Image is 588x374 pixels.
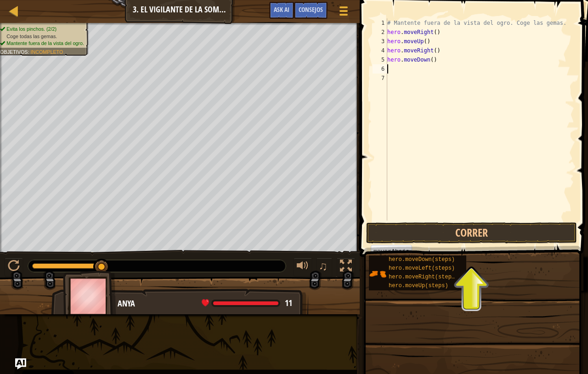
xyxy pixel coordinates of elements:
[6,34,57,39] span: Coge todas las gemas.
[318,259,328,273] span: ♫
[389,274,458,280] span: hero.moveRight(steps)
[30,49,63,55] span: Incompleto
[6,40,84,46] span: Mantente fuera de la vista del ogro.
[389,283,448,289] span: hero.moveUp(steps)
[28,49,30,55] span: :
[63,271,116,322] img: thang_avatar_frame.png
[337,258,355,277] button: Alterna pantalla completa.
[118,298,299,310] div: Anya
[366,222,577,244] button: Correr
[299,5,323,14] span: Consejos
[15,358,26,369] button: Ask AI
[369,265,386,283] img: portrait.png
[269,2,294,19] button: Ask AI
[373,55,387,64] div: 5
[294,258,312,277] button: Ajustar volúmen
[373,46,387,55] div: 4
[6,26,57,32] span: Evita los pinchos. (2/2)
[332,2,355,23] button: Mostrar menú del juego
[5,258,23,277] button: Ctrl + P: Pause
[285,297,292,309] span: 11
[373,74,387,83] div: 7
[389,265,455,272] span: hero.moveLeft(steps)
[373,18,387,28] div: 1
[274,5,289,14] span: Ask AI
[389,256,455,263] span: hero.moveDown(steps)
[317,258,332,277] button: ♫
[202,299,292,307] div: health: 11 / 11
[373,64,387,74] div: 6
[373,37,387,46] div: 3
[373,28,387,37] div: 2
